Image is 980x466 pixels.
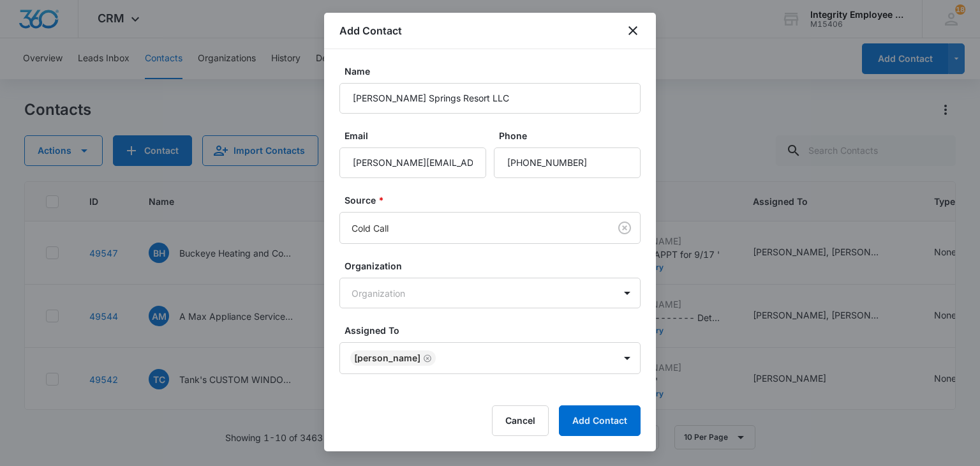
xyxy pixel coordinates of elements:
[339,83,641,114] input: Name
[559,405,641,436] button: Add Contact
[625,23,641,38] button: close
[492,405,549,436] button: Cancel
[339,389,496,403] p: Only basic fields are being displayed.
[339,147,486,178] input: Email
[345,193,646,207] label: Source
[501,389,614,403] button: Click for Advanced Fields
[614,218,635,238] button: Clear
[354,354,420,363] div: [PERSON_NAME]
[345,324,646,337] label: Assigned To
[339,23,402,38] h1: Add Contact
[499,129,646,142] label: Phone
[494,147,641,178] input: Phone
[345,64,646,78] label: Name
[420,354,432,363] div: Remove Alexis Lysek
[345,259,646,273] label: Organization
[345,129,491,142] label: Email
